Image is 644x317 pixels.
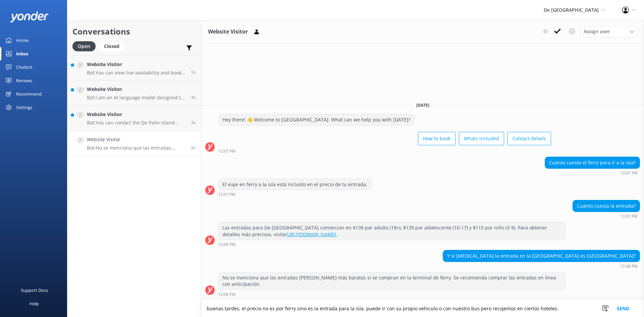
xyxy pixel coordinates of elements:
a: Closed [99,42,128,50]
div: Oct 13 2025 12:07pm (UTC -04:00) America/Caracas [218,149,551,153]
button: Contact details [507,132,551,145]
h4: Website Visitor [87,111,186,118]
p: Bot: You can view live availability and book your De Palm Island tickets and signature experience... [87,70,186,76]
a: Website VisitorBot:No se menciona que las entradas [PERSON_NAME] más baratas si se compran en la ... [67,131,201,156]
div: Open [72,41,96,51]
div: Oct 13 2025 12:07pm (UTC -04:00) America/Caracas [545,170,640,175]
div: Hey there! 👋 Welcome to [GEOGRAPHIC_DATA]. What can we help you with [DATE]? [218,114,414,125]
textarea: buenas tardes, el precio no es por ferry sino es la entrada para la isla. puede ir con su propio ... [201,300,644,317]
strong: 12:07 PM [620,214,638,218]
button: How to book [418,132,455,145]
span: Oct 13 2025 02:02pm (UTC -04:00) America/Caracas [191,69,196,75]
strong: 12:07 PM [620,171,638,175]
div: Support Docs [21,283,48,297]
span: Oct 13 2025 12:08pm (UTC -04:00) America/Caracas [191,145,196,151]
div: Recommend [16,87,42,101]
a: Website VisitorBot:You can view live availability and book your De Palm Island tickets and signat... [67,55,201,81]
a: Open [72,42,99,50]
div: Help [30,297,39,310]
img: yonder-white-logo.png [10,11,49,22]
h2: Conversations [72,25,196,38]
div: Oct 13 2025 12:08pm (UTC -04:00) America/Caracas [443,264,640,268]
strong: 12:08 PM [218,243,235,247]
div: No se menciona que las entradas [PERSON_NAME] más baratas si se compran en la terminal de ferry. ... [218,272,566,290]
div: Oct 13 2025 12:07pm (UTC -04:00) America/Caracas [573,214,640,218]
p: Bot: You can contact the De Palm Island team at [EMAIL_ADDRESS][DOMAIN_NAME]. [87,120,186,126]
a: Website VisitorBot:You can contact the De Palm Island team at [EMAIL_ADDRESS][DOMAIN_NAME].3h [67,106,201,131]
a: [URL][DOMAIN_NAME]. [285,231,337,237]
div: Y si [MEDICAL_DATA] la entrada en la [GEOGRAPHIC_DATA] es [GEOGRAPHIC_DATA]? [443,250,640,262]
div: Oct 13 2025 12:08pm (UTC -04:00) America/Caracas [218,242,566,247]
div: Reviews [16,74,32,87]
span: De [GEOGRAPHIC_DATA] [544,7,599,13]
div: Cuánto cuesta el ferry para ir a la isla? [545,157,640,168]
strong: 12:07 PM [218,193,235,197]
p: Bot: I am an AI language model designed to answer questions you have based on a knowledge base pr... [87,95,186,101]
h4: Website Visitor [87,136,186,143]
strong: 12:07 PM [218,149,235,153]
div: Inbox [16,47,29,60]
a: Website VisitorBot:I am an AI language model designed to answer questions you have based on a kno... [67,81,201,106]
span: Oct 13 2025 12:23pm (UTC -04:00) America/Caracas [191,95,196,100]
div: Home [16,34,29,47]
div: Cuánto cuesta la entrada? [573,200,640,212]
div: Oct 13 2025 12:08pm (UTC -04:00) America/Caracas [218,292,566,297]
h4: Website Visitor [87,61,186,68]
strong: 12:08 PM [620,264,638,268]
div: El viaje en ferry a la isla está incluido en el precio de tu entrada. [218,179,371,190]
div: Chatbot [16,60,33,74]
h4: Website Visitor [87,86,186,93]
strong: 12:08 PM [218,293,235,297]
span: [DATE] [412,102,433,108]
h3: Website Visitor [208,28,248,36]
button: Send [610,300,636,317]
div: Closed [99,41,124,51]
span: Oct 13 2025 12:15pm (UTC -04:00) America/Caracas [191,120,196,125]
div: Las entradas para De [GEOGRAPHIC_DATA] comienzan en $139 por adulto (18+), $139 por adolescente (... [218,222,566,240]
span: Assign user [584,28,610,35]
div: Oct 13 2025 12:07pm (UTC -04:00) America/Caracas [218,192,372,197]
div: Assign User [580,26,637,37]
div: Settings [16,101,32,114]
p: Bot: No se menciona que las entradas [PERSON_NAME] más baratas si se compran en la terminal de fe... [87,145,186,151]
button: Whats included [459,132,504,145]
